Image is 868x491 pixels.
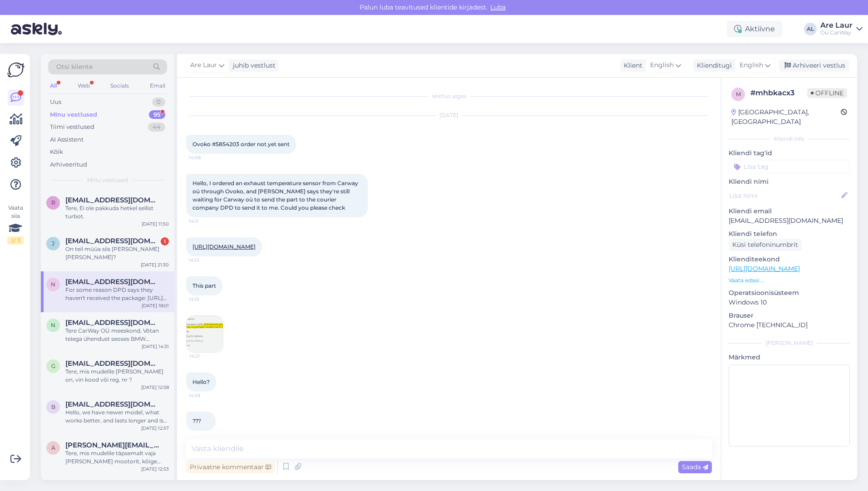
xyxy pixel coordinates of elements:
[65,196,160,204] span: risto.roosipuu@gmail.com
[682,463,708,471] span: Saada
[804,23,817,35] div: AL
[729,353,850,362] p: Märkmed
[820,29,853,36] div: Oü CarWay
[142,302,169,309] div: [DATE] 18:01
[620,61,642,70] div: Klient
[50,135,84,144] div: AI Assistent
[729,298,850,307] p: Windows 10
[51,199,55,206] span: r
[740,60,763,70] span: English
[65,327,169,343] div: Tere CarWay OÜ meeskond, Võtan teiega ühendust seoses BMW heitgaaside temperatuuriandur, väljalas...
[192,243,256,250] a: [URL][DOMAIN_NAME]
[729,160,850,173] input: Lisa tag
[192,378,210,385] span: Hello?
[187,316,223,352] img: Attachment
[779,59,849,72] div: Arhiveeri vestlus
[189,154,223,161] span: 14:08
[152,98,165,107] div: 0
[65,245,169,261] div: On teil müüa siis [PERSON_NAME] [PERSON_NAME]?
[731,108,841,127] div: [GEOGRAPHIC_DATA], [GEOGRAPHIC_DATA]
[87,176,128,184] span: Minu vestlused
[729,216,850,226] p: [EMAIL_ADDRESS][DOMAIN_NAME]
[149,110,165,119] div: 95
[65,286,169,302] div: For some reason DPD says they haven't received the package: [URL][DOMAIN_NAME]
[820,22,863,36] a: Are LaurOü CarWay
[729,239,802,251] div: Küsi telefoninumbrit
[186,111,712,119] div: [DATE]
[148,123,165,132] div: 44
[50,160,87,169] div: Arhiveeritud
[51,281,55,288] span: n
[76,80,92,92] div: Web
[51,403,55,410] span: b
[161,237,169,245] div: 1
[729,320,850,330] p: Chrome [TECHNICAL_ID]
[729,229,850,239] p: Kliendi telefon
[729,311,850,320] p: Brauser
[141,261,169,268] div: [DATE] 21:30
[807,88,847,98] span: Offline
[142,221,169,227] div: [DATE] 11:50
[189,257,223,264] span: 14:13
[51,444,55,451] span: a
[141,384,169,391] div: [DATE] 12:58
[141,466,169,472] div: [DATE] 12:53
[52,240,54,247] span: j
[192,417,201,424] span: ???
[7,236,24,245] div: 2 / 3
[192,141,290,147] span: Ovoko #5854203 order not yet sent
[65,319,160,327] span: nasermoi@outlook.com
[727,21,782,37] div: Aktiivne
[50,123,94,132] div: Tiimi vestlused
[192,180,360,211] span: Hello, I ordered an exhaust temperature sensor from Carway oü through Ovoko, and [PERSON_NAME] sa...
[65,204,169,221] div: Tere, Ei ole pakkuda hetkel sellist turbot.
[729,206,850,216] p: Kliendi email
[729,148,850,158] p: Kliendi tag'id
[729,191,839,201] input: Lisa nimi
[65,359,160,368] span: germo.ts@gmail.com
[729,135,850,143] div: Kliendi info
[141,425,169,432] div: [DATE] 12:57
[65,237,160,245] span: jannerikeske@gmail.com
[229,61,276,70] div: juhib vestlust
[750,88,807,98] div: # mhbkacx3
[65,441,160,449] span: andres.loss@mail.ee
[729,339,850,347] div: [PERSON_NAME]
[820,22,853,29] div: Are Laur
[65,449,169,466] div: Tere, mis mudelile täpsemalt vaja [PERSON_NAME] mootorit, kõige parem oleks kui helistate 5213002...
[192,282,216,289] span: This part
[186,92,712,100] div: Vestlus algas
[50,98,61,107] div: Uus
[108,80,131,92] div: Socials
[189,218,223,225] span: 14:11
[729,255,850,264] p: Klienditeekond
[190,60,217,70] span: Are Laur
[729,276,850,285] p: Vaata edasi ...
[56,62,93,72] span: Otsi kliente
[51,363,55,369] span: g
[186,461,275,473] div: Privaatne kommentaar
[7,61,25,79] img: Askly Logo
[50,147,63,157] div: Kõik
[189,392,223,399] span: 14:29
[48,80,59,92] div: All
[7,204,24,245] div: Vaata siia
[729,177,850,187] p: Kliendi nimi
[488,3,508,11] span: Luba
[729,288,850,298] p: Operatsioonisüsteem
[189,296,223,303] span: 14:13
[729,265,800,273] a: [URL][DOMAIN_NAME]
[189,353,223,359] span: 14:21
[51,322,55,329] span: n
[142,343,169,350] div: [DATE] 14:31
[650,60,674,70] span: English
[65,408,169,425] div: Hello, we have newer model, what works better, and lasts longer and is more bullet proof. We will...
[736,91,741,98] span: m
[50,110,97,119] div: Minu vestlused
[148,80,167,92] div: Email
[65,278,160,286] span: nasermoi@outlook.com
[693,61,732,70] div: Klienditugi
[65,368,169,384] div: Tere, mis mudelile [PERSON_NAME] on, vin kood või reg. nr ?
[65,400,160,408] span: balashovandrey0@gmail.com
